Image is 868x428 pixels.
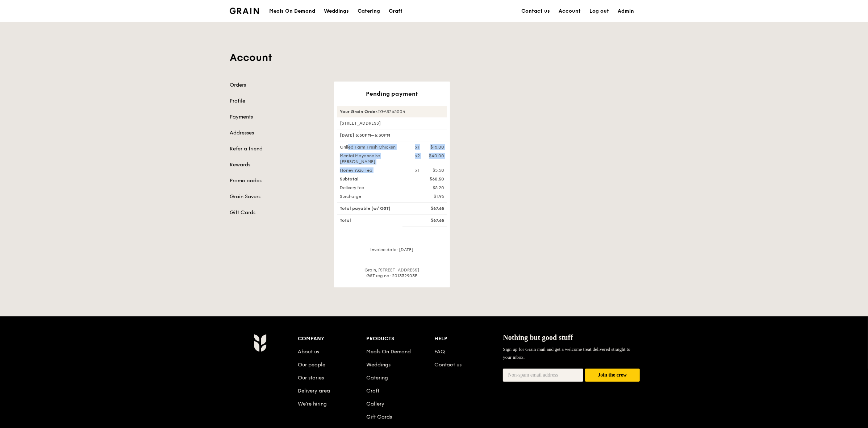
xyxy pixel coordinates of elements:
[353,0,384,22] a: Catering
[254,334,266,352] img: Grain
[433,167,444,173] div: $5.50
[503,333,573,341] span: Nothing but good stuff
[503,369,583,382] input: Non-spam email address
[384,0,407,22] a: Craft
[340,206,391,211] span: Total payable (w/ GST)
[337,106,447,117] div: #GA3265004
[585,369,640,382] button: Join the crew
[554,0,585,22] a: Account
[337,129,447,141] div: [DATE] 5:30PM–6:30PM
[337,90,447,97] div: Pending payment
[366,334,435,344] div: Products
[517,0,554,22] a: Contact us
[298,401,327,407] a: We’re hiring
[435,349,445,355] a: FAQ
[613,0,638,22] a: Admin
[335,185,411,191] div: Delivery fee
[415,167,419,173] div: x1
[230,193,325,200] a: Grain Savers
[415,144,419,150] div: x1
[230,51,638,64] h1: Account
[269,0,315,22] div: Meals On Demand
[411,176,448,182] div: $60.50
[430,144,444,150] div: $15.00
[230,209,325,216] a: Gift Cards
[337,267,447,279] div: Grain, [STREET_ADDRESS] GST reg no: 201332903E
[429,153,444,159] div: $40.00
[298,375,324,381] a: Our stories
[366,349,411,355] a: Meals On Demand
[335,194,411,199] div: Surcharge
[324,0,349,22] div: Weddings
[298,362,325,368] a: Our people
[335,176,411,182] div: Subtotal
[335,217,411,223] div: Total
[298,334,366,344] div: Company
[585,0,613,22] a: Log out
[366,401,384,407] a: Gallery
[230,177,325,184] a: Promo codes
[230,129,325,137] a: Addresses
[230,8,259,14] img: Grain
[435,362,462,368] a: Contact us
[366,388,379,394] a: Craft
[389,0,402,22] div: Craft
[411,205,448,211] div: $67.65
[335,167,411,173] div: Honey Yuzu Tea
[411,217,448,223] div: $67.65
[340,109,377,114] strong: Your Grain Order
[230,97,325,105] a: Profile
[335,153,411,165] div: Mentai Mayonnaise [PERSON_NAME]
[230,161,325,169] a: Rewards
[337,120,447,126] div: [STREET_ADDRESS]
[335,144,411,150] div: Grilled Farm Fresh Chicken
[366,414,392,420] a: Gift Cards
[320,0,353,22] a: Weddings
[411,185,448,191] div: $5.20
[503,346,630,360] span: Sign up for Grain mail and get a welcome treat delivered straight to your inbox.
[411,194,448,199] div: $1.95
[415,153,420,159] div: x2
[435,334,503,344] div: Help
[366,362,391,368] a: Weddings
[230,113,325,121] a: Payments
[298,388,330,394] a: Delivery area
[358,0,380,22] div: Catering
[230,145,325,153] a: Refer a friend
[366,375,388,381] a: Catering
[337,247,447,258] div: Invoice date: [DATE]
[230,82,325,89] a: Orders
[298,349,319,355] a: About us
